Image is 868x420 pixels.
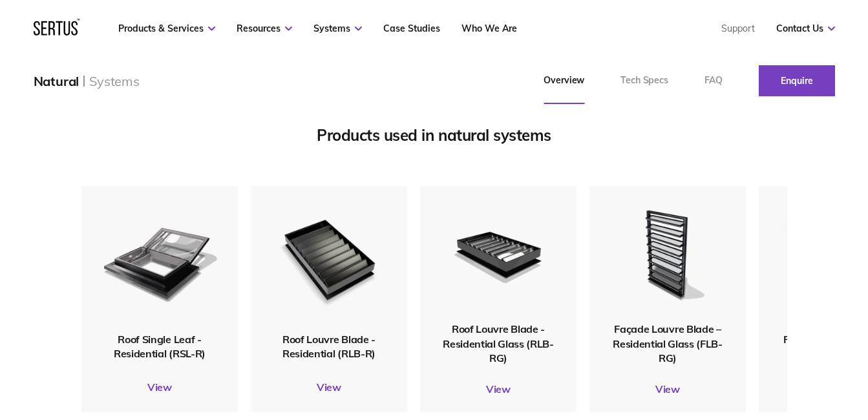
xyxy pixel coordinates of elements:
span: Façade Louvre Blade – Residential Glass (FLB-RG) [613,322,723,364]
a: Products & Services [118,23,215,34]
a: Support [721,23,755,34]
a: Who We Are [461,23,517,34]
a: Tech Specs [602,58,686,104]
a: View [420,383,577,395]
iframe: Chat Widget [635,270,868,420]
a: Resources [237,23,292,34]
div: Natural [34,73,79,89]
span: Roof Louvre Blade - Residential (RLB-R) [282,332,376,359]
a: Contact Us [776,23,835,34]
a: View [251,381,407,394]
a: Enquire [759,65,835,96]
a: Case Studies [383,23,440,34]
div: Products used in natural systems [81,125,787,145]
a: Systems [313,23,362,34]
a: View [589,383,746,395]
a: FAQ [686,58,741,104]
a: View [81,381,238,394]
div: Systems [89,73,140,89]
span: Roof Single Leaf - Residential (RSL-R) [114,332,206,359]
span: Roof Louvre Blade - Residential Glass (RLB-RG) [443,322,554,364]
